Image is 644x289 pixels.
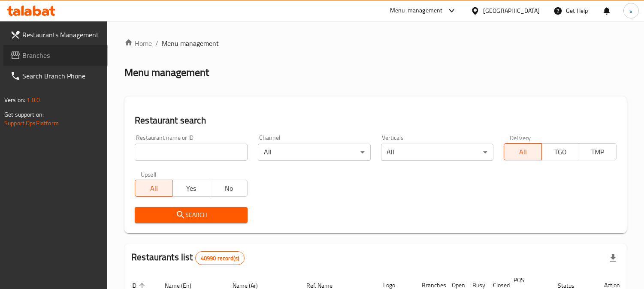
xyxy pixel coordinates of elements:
button: All [135,180,172,197]
div: All [381,144,494,161]
span: Menu management [162,38,219,48]
a: Restaurants Management [3,24,108,45]
nav: breadcrumb [124,38,627,48]
button: No [210,180,248,197]
span: Search [142,210,241,220]
div: All [258,144,371,161]
span: s [629,6,632,15]
button: TMP [579,143,617,160]
h2: Menu management [124,66,209,79]
span: Branches [22,50,101,60]
button: TGO [541,143,579,160]
span: TGO [545,146,576,158]
li: / [155,38,158,48]
span: Version: [4,94,25,105]
a: Support.OpsPlatform [4,117,59,129]
span: Yes [176,182,206,195]
label: Delivery [510,135,531,141]
button: All [504,143,541,160]
div: Export file [603,248,623,268]
span: 1.0.0 [27,94,40,105]
span: All [508,146,538,158]
a: Search Branch Phone [3,66,108,86]
h2: Restaurant search [135,114,617,127]
span: Get support on: [4,109,44,120]
span: TMP [583,146,613,158]
a: Branches [3,45,108,66]
button: Yes [172,180,210,197]
span: 40990 record(s) [196,254,244,262]
h2: Restaurants list [131,251,245,265]
span: All [139,182,169,195]
button: Search [135,207,248,223]
a: Home [124,38,152,48]
span: Search Branch Phone [22,71,101,81]
input: Search for restaurant name or ID.. [135,144,248,161]
label: Upsell [141,171,157,177]
span: Restaurants Management [22,30,101,40]
span: No [214,182,244,195]
div: Total records count [195,251,245,265]
div: Menu-management [390,6,443,16]
div: [GEOGRAPHIC_DATA] [483,6,540,15]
